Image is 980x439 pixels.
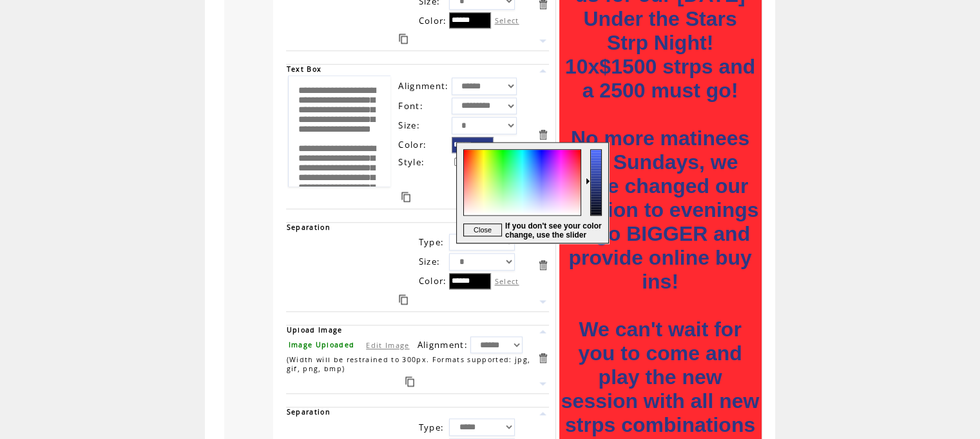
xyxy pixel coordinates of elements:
[366,340,409,350] a: Edit Image
[286,355,530,373] span: (Width will be restrained to 300px. Formats supported: jpg, gif, png, bmp)
[398,139,427,150] span: Color:
[418,15,447,26] span: Color:
[399,34,408,44] a: Duplicate this item
[505,221,608,240] span: If you don't see your color change, use the slider
[537,296,549,308] a: Move this item down
[286,223,330,232] span: Separation
[286,325,342,334] span: Upload Image
[286,407,330,416] span: Separation
[537,35,549,47] a: Move this item down
[537,352,549,364] a: Delete this item
[494,15,519,25] label: Select
[537,407,549,420] a: Move this item up
[398,119,420,131] span: Size:
[288,340,354,349] span: Image Uploaded
[474,226,492,234] span: Close
[286,65,322,74] span: Text Box
[418,236,444,248] span: Type:
[417,339,467,351] span: Alignment:
[398,100,423,112] span: Font:
[537,65,549,77] a: Move this item up
[418,422,444,433] span: Type:
[494,276,519,286] label: Select
[405,376,414,387] a: Duplicate this item
[418,275,447,287] span: Color:
[399,294,408,305] a: Duplicate this item
[398,156,425,168] span: Style:
[537,378,549,390] a: Move this item down
[398,80,448,92] span: Alignment:
[537,128,549,141] a: Delete this item
[537,325,549,338] a: Move this item up
[401,192,410,202] a: Duplicate this item
[537,259,549,271] a: Delete this item
[497,140,521,150] label: Select
[418,256,440,267] span: Size:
